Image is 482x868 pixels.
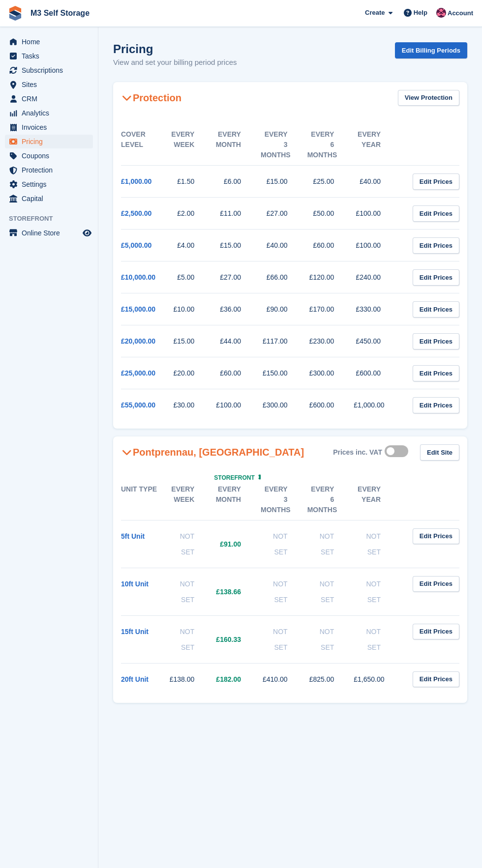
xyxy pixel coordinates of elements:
[413,624,459,640] a: Edit Prices
[121,273,155,281] a: £10,000.00
[214,166,261,198] td: £6.00
[261,389,307,421] td: £300.00
[354,663,400,695] td: £1,650.00
[113,57,237,68] p: View and set your billing period prices
[413,365,459,381] a: Edit Prices
[121,369,155,377] a: £25,000.00
[8,6,23,21] img: stora-icon-8386f47178a22dfd0bd8f6a31ec36ba5ce8667c1dd55bd0f319d3a0aa187defe.svg
[121,479,168,521] th: Unit Type
[22,120,81,134] span: Invoices
[5,135,93,148] a: menu
[214,261,261,293] td: £27.00
[214,615,261,663] td: £160.33
[121,177,151,185] a: £1,000.00
[22,149,81,163] span: Coupons
[448,8,473,18] span: Account
[168,261,214,293] td: £5.00
[261,357,307,389] td: £150.00
[5,120,93,134] a: menu
[5,149,93,163] a: menu
[413,174,459,190] a: Edit Prices
[261,124,307,166] th: Every 3 months
[22,49,81,63] span: Tasks
[81,227,93,239] a: Preview store
[261,520,307,568] td: Not Set
[436,8,446,18] img: Nick Jones
[307,293,354,325] td: £170.00
[22,78,81,91] span: Sites
[307,479,354,521] th: Every 6 months
[261,615,307,663] td: Not Set
[261,230,307,261] td: £40.00
[121,675,149,683] a: 20ft Unit
[168,124,214,166] th: Every week
[214,663,261,695] td: £182.00
[5,49,93,63] a: menu
[307,261,354,293] td: £120.00
[354,568,400,615] td: Not Set
[214,293,261,325] td: £36.00
[121,209,151,217] a: £2,500.00
[261,568,307,615] td: Not Set
[307,663,354,695] td: £825.00
[307,325,354,357] td: £230.00
[22,177,81,191] span: Settings
[121,305,155,313] a: £15,000.00
[168,198,214,230] td: £2.00
[354,230,400,261] td: £100.00
[354,124,400,166] th: Every year
[214,389,261,421] td: £100.00
[121,124,168,166] th: Cover Level
[22,92,81,106] span: CRM
[365,8,385,18] span: Create
[307,230,354,261] td: £60.00
[354,357,400,389] td: £600.00
[413,528,459,545] a: Edit Prices
[307,124,354,166] th: Every 6 months
[307,615,354,663] td: Not Set
[22,135,81,148] span: Pricing
[5,106,93,120] a: menu
[413,671,459,688] a: Edit Prices
[354,325,400,357] td: £450.00
[413,269,459,286] a: Edit Prices
[5,78,93,91] a: menu
[168,230,214,261] td: £4.00
[22,106,81,120] span: Analytics
[22,163,81,177] span: Protection
[27,5,93,21] a: M3 Self Storage
[5,177,93,191] a: menu
[5,92,93,106] a: menu
[121,628,149,636] a: 15ft Unit
[113,42,237,56] h1: Pricing
[214,474,254,481] span: Storefront
[214,520,261,568] td: £91.00
[413,333,459,349] a: Edit Prices
[354,261,400,293] td: £240.00
[354,198,400,230] td: £100.00
[168,663,214,695] td: £138.00
[261,261,307,293] td: £66.00
[5,163,93,177] a: menu
[121,401,155,409] a: £55,000.00
[214,124,261,166] th: Every month
[354,166,400,198] td: £40.00
[168,615,214,663] td: Not Set
[398,90,459,106] a: View Protection
[307,198,354,230] td: £50.00
[395,42,467,58] a: Edit Billing Periods
[214,325,261,357] td: £44.00
[168,568,214,615] td: Not Set
[121,580,149,588] a: 10ft Unit
[121,532,145,540] a: 5ft Unit
[168,166,214,198] td: £1.50
[413,301,459,318] a: Edit Prices
[22,226,81,240] span: Online Store
[214,568,261,615] td: £138.66
[333,448,382,457] div: Prices inc. VAT
[413,576,459,592] a: Edit Prices
[307,357,354,389] td: £300.00
[414,8,427,18] span: Help
[354,389,400,421] td: £1,000.00
[307,568,354,615] td: Not Set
